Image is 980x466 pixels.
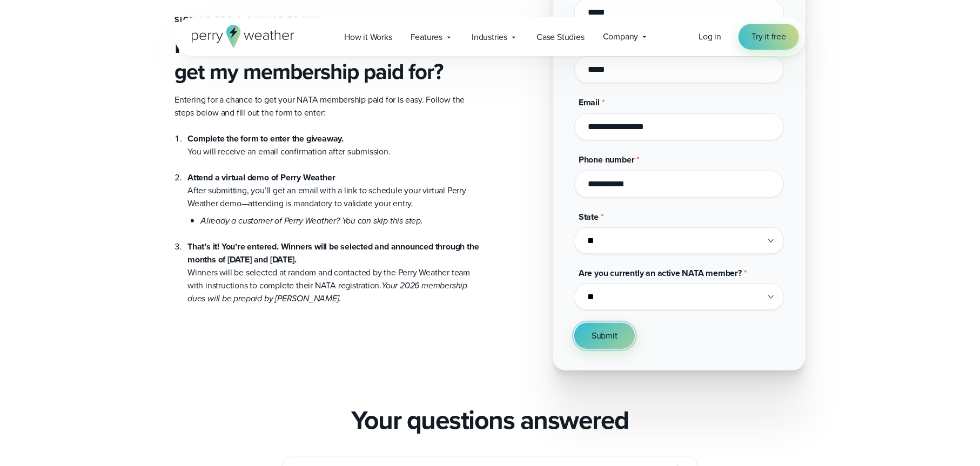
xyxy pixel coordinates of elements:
li: You will receive an email confirmation after submission. [187,132,481,158]
button: Submit [574,323,635,349]
span: Case Studies [536,31,585,44]
span: Try it free [751,30,786,43]
span: Email [579,96,600,109]
span: Industries [472,31,507,44]
h4: Sign up for a chance to win [174,16,481,24]
a: Case Studies [527,26,594,48]
a: Log in [699,30,721,43]
h2: Your questions answered [351,405,629,435]
span: Phone number [579,153,635,166]
strong: Complete the form to enter the giveaway. [187,132,344,145]
span: State [579,211,599,223]
li: After submitting, you’ll get an email with a link to schedule your virtual Perry Weather demo—att... [187,158,481,227]
span: Submit [592,329,617,342]
span: Company [603,30,639,43]
span: Log in [699,30,721,43]
a: How it Works [335,26,401,48]
strong: That’s it! You’re entered. Winners will be selected and announced through the months of [DATE] an... [187,240,479,266]
a: Try it free [739,24,799,50]
span: How it Works [344,31,392,44]
span: Features [411,31,442,44]
strong: Attend a virtual demo of Perry Weather [187,171,335,184]
h3: How do I enter for a chance to get my membership paid for? [174,33,481,85]
span: Are you currently an active NATA member? [579,267,742,279]
p: Entering for a chance to get your NATA membership paid for is easy. Follow the steps below and fi... [174,93,481,119]
em: Already a customer of Perry Weather? You can skip this step. [200,214,423,227]
li: Winners will be selected at random and contacted by the Perry Weather team with instructions to c... [187,227,481,305]
em: Your 2026 membership dues will be prepaid by [PERSON_NAME]. [187,279,467,305]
